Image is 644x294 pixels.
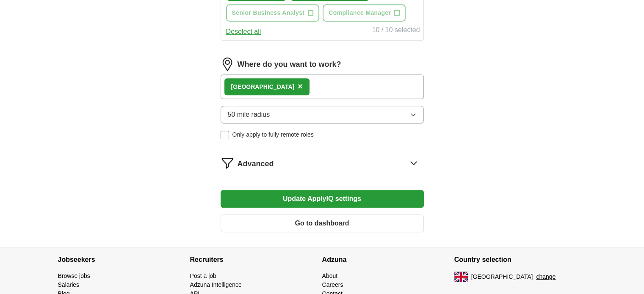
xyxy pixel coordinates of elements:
[298,82,303,91] span: ×
[232,8,305,17] span: Senior Business Analyst
[226,4,320,22] button: Senior Business Analyst
[232,130,314,139] span: Only apply to fully remote roles
[454,248,586,272] h4: Country selection
[298,80,303,93] button: ×
[221,106,424,124] button: 50 mile radius
[238,158,274,170] span: Advanced
[454,272,468,282] img: UK flag
[190,281,242,288] a: Adzuna Intelligence
[231,82,295,91] div: [GEOGRAPHIC_DATA]
[323,4,406,22] button: Compliance Manager
[58,272,90,279] a: Browse jobs
[190,272,216,279] a: Post a job
[226,27,261,37] button: Deselect all
[322,281,343,288] a: Careers
[329,8,391,17] span: Compliance Manager
[221,131,229,139] input: Only apply to fully remote roles
[221,156,234,170] img: filter
[228,110,270,120] span: 50 mile radius
[221,58,234,71] img: location.png
[322,272,338,279] a: About
[221,214,424,232] button: Go to dashboard
[58,281,80,288] a: Salaries
[372,25,420,37] div: 10 / 10 selected
[221,190,424,208] button: Update ApplyIQ settings
[238,59,341,70] label: Where do you want to work?
[471,272,533,281] span: [GEOGRAPHIC_DATA]
[536,272,556,281] button: change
